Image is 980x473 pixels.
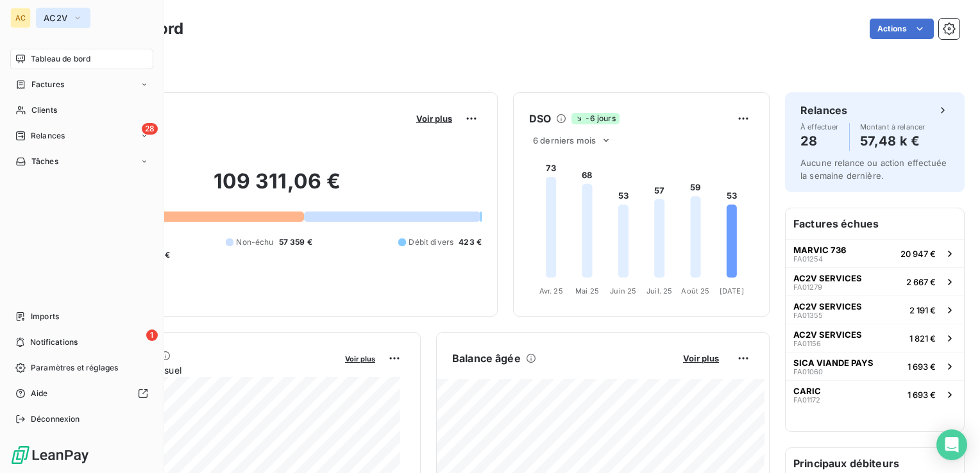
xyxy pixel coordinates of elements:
span: Paramètres et réglages [31,362,118,374]
span: AC2V SERVICES [793,273,862,283]
tspan: Avr. 25 [539,286,563,295]
tspan: Mai 25 [575,286,599,295]
tspan: Août 25 [681,286,709,295]
span: 28 [142,123,158,135]
span: FA01156 [793,340,821,347]
h2: 109 311,06 € [72,169,482,207]
span: 1 [146,329,158,341]
button: AC2V SERVICESFA013552 191 € [786,295,964,324]
span: Tâches [31,156,58,167]
button: AC2V SERVICESFA011561 821 € [786,324,964,352]
span: FA01172 [793,396,820,404]
span: AC2V SERVICES [793,329,862,340]
span: SICA VIANDE PAYS [793,358,874,368]
span: Tableau de bord [31,53,90,65]
button: MARVIC 736FA0125420 947 € [786,239,964,267]
img: Logo LeanPay [10,445,90,465]
span: 1 693 € [908,390,936,400]
span: 1 821 € [909,333,936,344]
button: Voir plus [679,353,723,364]
span: À effectuer [800,123,839,131]
h4: 28 [800,131,839,151]
span: Déconnexion [31,413,80,425]
span: Aide [31,388,48,399]
button: AC2V SERVICESFA012792 667 € [786,267,964,295]
span: AC2V SERVICES [793,301,862,311]
h6: Balance âgée [452,351,521,366]
span: 2 191 € [909,305,936,315]
span: 20 947 € [900,249,936,259]
span: FA01060 [793,368,823,376]
div: Open Intercom Messenger [936,429,967,460]
span: FA01279 [793,283,822,291]
tspan: Juin 25 [610,286,636,295]
button: Voir plus [341,353,379,364]
span: Clients [31,104,57,116]
span: 423 € [459,236,482,248]
span: Débit divers [409,236,453,248]
button: SICA VIANDE PAYSFA010601 693 € [786,352,964,380]
a: Aide [10,383,153,404]
span: MARVIC 736 [793,245,846,255]
span: AC2V [44,13,67,23]
span: Aucune relance ou action effectuée la semaine dernière. [800,158,947,181]
tspan: [DATE] [720,286,744,295]
span: Chiffre d'affaires mensuel [72,363,336,377]
span: Montant à relancer [860,123,925,131]
h6: Relances [800,103,847,118]
div: AC [10,8,31,28]
button: CARICFA011721 693 € [786,380,964,408]
span: Notifications [30,336,78,348]
button: Actions [870,19,934,39]
span: -6 jours [571,113,619,124]
span: FA01254 [793,255,823,263]
tspan: Juil. 25 [646,286,672,295]
span: Non-échu [236,236,273,248]
span: Voir plus [416,113,452,124]
span: 2 667 € [906,277,936,287]
button: Voir plus [412,113,456,124]
h6: Factures échues [786,208,964,239]
h4: 57,48 k € [860,131,925,151]
span: Imports [31,311,59,322]
span: CARIC [793,386,821,396]
span: Factures [31,79,64,90]
span: 1 693 € [908,361,936,372]
span: Relances [31,130,65,142]
h6: DSO [529,111,551,126]
span: 6 derniers mois [533,135,596,145]
span: Voir plus [683,353,719,363]
span: FA01355 [793,311,823,319]
span: 57 359 € [279,236,312,248]
span: Voir plus [345,354,375,363]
